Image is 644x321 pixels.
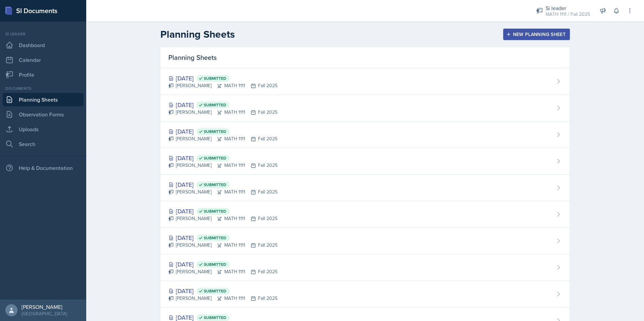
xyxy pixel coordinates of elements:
[3,31,84,37] div: Si leader
[168,286,278,295] div: [DATE]
[22,304,67,310] div: [PERSON_NAME]
[160,68,570,95] a: [DATE] Submitted [PERSON_NAME]MATH 1111Fall 2025
[204,182,226,187] span: Submitted
[3,161,84,175] div: Help & Documentation
[204,262,226,267] span: Submitted
[3,38,84,52] a: Dashboard
[168,188,278,195] div: [PERSON_NAME] MATH 1111 Fall 2025
[3,85,84,92] div: Documents
[168,153,278,163] div: [DATE]
[546,4,590,12] div: Si leader
[160,28,235,40] h2: Planning Sheets
[168,215,278,222] div: [PERSON_NAME] MATH 1111 Fall 2025
[168,268,278,275] div: [PERSON_NAME] MATH 1111 Fall 2025
[160,148,570,175] a: [DATE] Submitted [PERSON_NAME]MATH 1111Fall 2025
[160,95,570,121] a: [DATE] Submitted [PERSON_NAME]MATH 1111Fall 2025
[22,310,67,317] div: [GEOGRAPHIC_DATA]
[168,207,278,216] div: [DATE]
[168,100,278,109] div: [DATE]
[204,235,226,241] span: Submitted
[168,260,278,269] div: [DATE]
[3,108,84,121] a: Observation Forms
[508,32,566,37] div: New Planning Sheet
[160,228,570,254] a: [DATE] Submitted [PERSON_NAME]MATH 1111Fall 2025
[160,175,570,201] a: [DATE] Submitted [PERSON_NAME]MATH 1111Fall 2025
[204,76,226,81] span: Submitted
[168,109,278,116] div: [PERSON_NAME] MATH 1111 Fall 2025
[160,254,570,281] a: [DATE] Submitted [PERSON_NAME]MATH 1111Fall 2025
[3,93,84,106] a: Planning Sheets
[160,121,570,148] a: [DATE] Submitted [PERSON_NAME]MATH 1111Fall 2025
[204,155,226,161] span: Submitted
[3,137,84,151] a: Search
[168,74,278,83] div: [DATE]
[160,281,570,308] a: [DATE] Submitted [PERSON_NAME]MATH 1111Fall 2025
[204,129,226,134] span: Submitted
[168,82,278,89] div: [PERSON_NAME] MATH 1111 Fall 2025
[3,53,84,67] a: Calendar
[3,122,84,136] a: Uploads
[546,11,590,18] div: MATH 1111 / Fall 2025
[204,209,226,214] span: Submitted
[168,180,278,189] div: [DATE]
[160,47,570,68] div: Planning Sheets
[168,127,278,136] div: [DATE]
[204,315,226,320] span: Submitted
[160,201,570,228] a: [DATE] Submitted [PERSON_NAME]MATH 1111Fall 2025
[168,233,278,242] div: [DATE]
[503,29,570,40] button: New Planning Sheet
[204,102,226,108] span: Submitted
[168,135,278,142] div: [PERSON_NAME] MATH 1111 Fall 2025
[168,242,278,249] div: [PERSON_NAME] MATH 1111 Fall 2025
[3,68,84,81] a: Profile
[168,162,278,169] div: [PERSON_NAME] MATH 1111 Fall 2025
[168,295,278,302] div: [PERSON_NAME] MATH 1111 Fall 2025
[204,288,226,294] span: Submitted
